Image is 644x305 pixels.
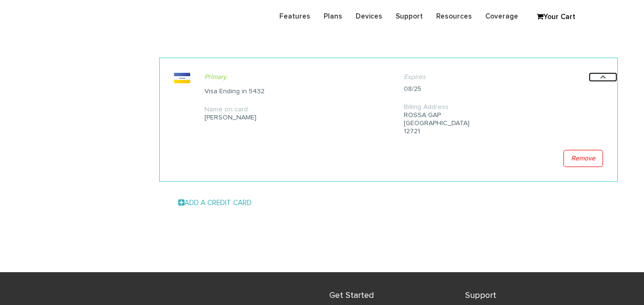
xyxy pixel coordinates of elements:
[317,7,349,26] a: Plans
[404,103,589,135] div: ROSSA GAP [GEOGRAPHIC_DATA] 12721
[178,199,252,207] a: Add a Credit Card
[389,7,429,26] a: Support
[479,7,525,26] a: Coverage
[404,72,589,82] span: Expires
[329,291,451,301] h4: Get Started
[349,7,389,26] a: Devices
[204,72,389,82] span: Primary
[204,106,389,114] span: Name on card
[532,10,580,24] a: Your Cart
[589,72,617,82] a: .
[273,7,317,26] a: Features
[404,103,589,111] span: Billing Address
[174,72,190,84] img: visa
[404,84,589,94] div: 08/25
[465,291,587,301] h4: Support
[429,7,479,26] a: Resources
[563,150,603,167] a: Remove
[204,114,389,122] div: [PERSON_NAME]
[204,87,389,96] div: Visa Ending in 5432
